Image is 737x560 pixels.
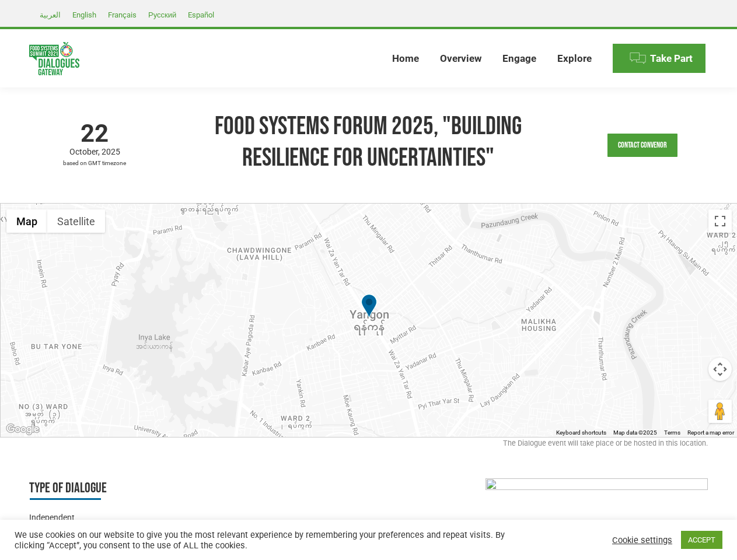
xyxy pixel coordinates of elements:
span: Español [188,10,214,19]
h3: Type of Dialogue [29,478,246,500]
div: We use cookies on our website to give you the most relevant experience by remembering your prefer... [15,530,510,551]
a: Cookie settings [612,535,672,545]
a: Français [102,8,142,22]
span: Français [108,10,137,19]
button: Keyboard shortcuts [556,429,606,437]
img: Google [4,422,42,437]
img: Food Systems Summit Dialogues [29,42,79,75]
span: Home [392,52,419,65]
button: Map camera controls [708,358,732,381]
span: العربية [40,10,61,19]
span: English [72,10,96,19]
img: Menu icon [629,50,647,67]
a: Terms (opens in new tab) [664,429,680,436]
span: 2025 [102,147,120,156]
a: العربية [34,8,67,22]
a: Español [182,8,220,22]
a: Русский [142,8,182,22]
button: Show street map [6,209,47,233]
a: Contact Convenor [607,134,677,157]
a: Report a map error [687,429,734,436]
span: Overview [440,52,481,65]
span: based on GMT timezone [29,157,160,169]
a: Open this area in Google Maps (opens a new window) [4,422,42,437]
h1: Food Systems Forum 2025, "Building Resilience for Uncertainties" [172,111,565,174]
div: Independent [29,512,246,523]
a: ACCEPT [681,531,722,549]
div: The Dialogue event will take place or be hosted in this location. [29,437,708,455]
span: Русский [148,10,176,19]
span: Engage [502,52,536,65]
span: Take Part [650,52,693,65]
span: Explore [557,52,592,65]
button: Show satellite imagery [47,209,105,233]
span: Map data ©2025 [613,429,657,436]
span: October [69,147,102,156]
button: Drag Pegman onto the map to open Street View [708,400,732,423]
span: 22 [29,121,160,146]
button: Toggle fullscreen view [708,209,732,233]
a: English [67,8,102,22]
